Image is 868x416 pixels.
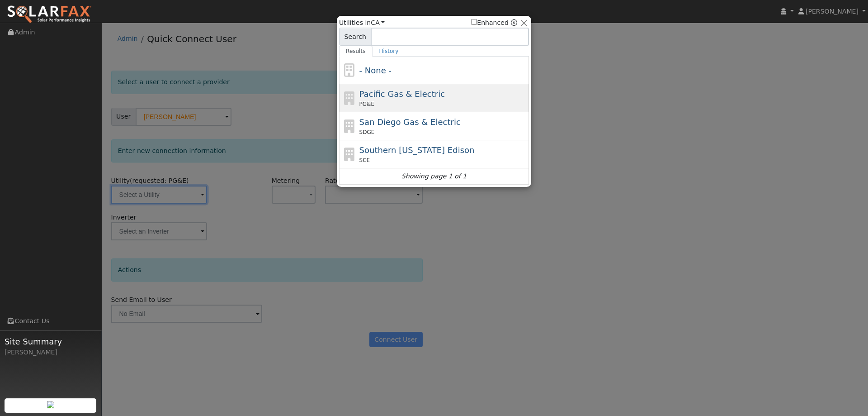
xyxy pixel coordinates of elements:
[47,401,54,408] img: retrieve
[5,335,97,348] span: Site Summary
[359,66,392,75] span: - None -
[806,8,859,15] span: [PERSON_NAME]
[359,89,445,99] span: Pacific Gas & Electric
[471,18,509,28] label: Enhanced
[373,46,406,57] a: History
[359,145,475,155] span: Southern [US_STATE] Edison
[359,117,461,127] span: San Diego Gas & Electric
[471,18,517,28] span: Show enhanced providers
[359,156,370,164] span: SCE
[5,348,97,357] div: [PERSON_NAME]
[339,28,371,46] span: Search
[371,19,385,26] a: CA
[359,128,375,136] span: SDGE
[359,100,374,108] span: PG&E
[339,18,385,28] span: Utilities in
[471,19,477,25] input: Enhanced
[511,19,517,26] a: Enhanced Providers
[7,5,92,24] img: SolarFax
[339,46,373,57] a: Results
[401,172,467,181] i: Showing page 1 of 1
